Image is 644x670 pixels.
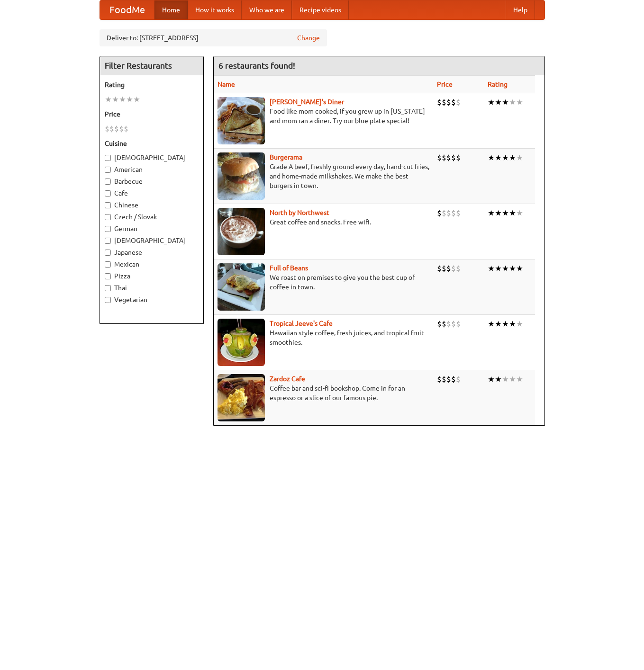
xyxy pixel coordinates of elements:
[154,0,188,19] a: Home
[451,319,456,329] li: $
[451,263,456,274] li: $
[100,56,203,75] h4: Filter Restaurants
[437,263,442,274] li: $
[105,202,111,208] input: Chinese
[495,208,502,218] li: ★
[105,297,111,303] input: Vegetarian
[218,263,265,311] img: beans.jpg
[506,0,535,19] a: Help
[112,94,119,105] li: ★
[105,177,199,186] label: Barbecue
[442,97,446,107] li: $
[218,97,265,144] img: sallys.jpg
[105,179,111,185] input: Barbecue
[218,319,265,366] img: jeeves.jpg
[270,153,302,161] a: Burgerama
[442,208,446,218] li: $
[270,209,329,216] b: North by Northwest
[488,152,495,163] li: ★
[242,0,292,19] a: Who we are
[516,152,523,163] li: ★
[270,375,305,383] b: Zardoz Cafe
[456,374,461,384] li: $
[114,124,119,134] li: $
[188,0,242,19] a: How it works
[218,384,429,402] p: Coffee bar and sci-fi bookshop. Come in for an espresso or a slice of our famous pie.
[105,271,199,281] label: Pizza
[509,208,516,218] li: ★
[218,61,295,70] ng-pluralize: 6 restaurants found!
[516,97,523,107] li: ★
[495,263,502,274] li: ★
[105,238,111,244] input: [DEMOGRAPHIC_DATA]
[456,263,461,274] li: $
[105,248,199,257] label: Japanese
[292,0,349,19] a: Recipe videos
[105,200,199,210] label: Chinese
[105,226,111,232] input: German
[218,273,429,292] p: We roast on premises to give you the best cup of coffee in town.
[442,152,446,163] li: $
[270,98,344,106] a: [PERSON_NAME]'s Diner
[100,0,154,19] a: FoodMe
[218,152,265,200] img: burgerama.jpg
[105,155,111,161] input: [DEMOGRAPHIC_DATA]
[105,94,112,105] li: ★
[509,97,516,107] li: ★
[133,94,140,105] li: ★
[105,212,199,222] label: Czech / Slovak
[502,97,509,107] li: ★
[488,319,495,329] li: ★
[456,319,461,329] li: $
[502,263,509,274] li: ★
[105,167,111,173] input: American
[437,319,442,329] li: $
[105,285,111,291] input: Thai
[218,107,429,125] p: Food like mom cooked, if you grew up in [US_STATE] and mom ran a diner. Try our blue plate special!
[105,124,109,134] li: $
[105,250,111,256] input: Japanese
[451,152,456,163] li: $
[105,236,199,245] label: [DEMOGRAPHIC_DATA]
[451,374,456,384] li: $
[105,214,111,220] input: Czech / Slovak
[446,208,451,218] li: $
[502,208,509,218] li: ★
[105,283,199,293] label: Thai
[516,263,523,274] li: ★
[105,261,111,268] input: Mexican
[270,264,308,272] b: Full of Beans
[488,80,508,88] a: Rating
[105,259,199,269] label: Mexican
[124,124,128,134] li: $
[105,109,199,119] h5: Price
[456,208,461,218] li: $
[509,152,516,163] li: ★
[218,328,429,347] p: Hawaiian style coffee, fresh juices, and tropical fruit smoothies.
[495,374,502,384] li: ★
[218,208,265,255] img: north.jpg
[495,152,502,163] li: ★
[105,165,199,174] label: American
[495,97,502,107] li: ★
[446,263,451,274] li: $
[126,94,133,105] li: ★
[446,319,451,329] li: $
[442,319,446,329] li: $
[442,263,446,274] li: $
[437,374,442,384] li: $
[451,97,456,107] li: $
[488,374,495,384] li: ★
[495,319,502,329] li: ★
[218,80,235,88] a: Name
[502,152,509,163] li: ★
[516,374,523,384] li: ★
[105,188,199,198] label: Cafe
[297,33,320,43] a: Change
[218,217,429,227] p: Great coffee and snacks. Free wifi.
[270,320,333,327] a: Tropical Jeeve's Cafe
[509,319,516,329] li: ★
[446,97,451,107] li: $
